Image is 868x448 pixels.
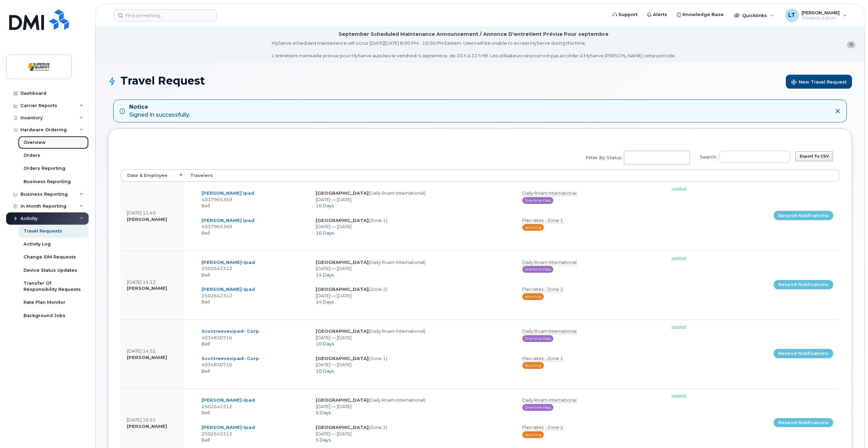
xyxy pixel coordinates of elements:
td: (Zone 2) [DATE] — [DATE] [310,420,516,447]
h1: Travel Request [108,75,852,89]
a: [PERSON_NAME]-Ipad [201,259,255,265]
a: Resend Notifications [774,211,833,220]
span: Daily Roam International [522,328,577,334]
a: [PERSON_NAME] Ipad [201,190,254,196]
i: added [671,255,686,261]
span: Flex rates - Zone 1 [522,218,563,223]
a: Scottreevesipad- Corp [201,356,259,361]
td: [DATE] 11:40 [121,182,184,250]
strong: [GEOGRAPHIC_DATA] [316,328,369,334]
span: 10 Days [316,341,334,346]
span: Recurring (AUTO renewal every 30 days) [522,362,544,369]
div: MyServe scheduled maintenance will occur [DATE][DATE] 8:00 PM - 10:00 PM Eastern. Users will be u... [272,40,676,59]
span: Daily Roam International [522,259,577,265]
td: 4037965369 Bell [195,186,310,213]
div: September Scheduled Maintenance Announcement / Annonce D'entretient Prévue Pour septembre [339,31,609,38]
td: (Daily Roam International) [DATE] — [DATE] [310,186,516,213]
i: added [671,186,686,192]
td: (Zone 1) [DATE] — [DATE] [310,213,516,240]
td: [DATE] 14:52 [121,319,184,388]
th: : activate to sort column ascending [767,169,839,182]
span: Export to CSV [800,154,829,159]
span: Flex rates - Zone 2 [522,286,563,292]
span: Recurring (AUTO renewal every 30 days) [522,293,544,300]
button: New Travel Request [786,75,852,89]
div: Signed in successfully. [129,103,190,119]
td: 2502642312 Bell [195,420,310,447]
strong: [GEOGRAPHIC_DATA] [316,356,369,361]
span: 16 Days [316,230,334,236]
span: 30 days pass [522,266,553,273]
i: added [671,393,686,399]
a: Scottreevesipad- Corp [201,328,259,334]
td: 2502642312 Bell [195,255,310,282]
span: 30 days pass [522,404,553,411]
span: 5 Days [316,437,331,443]
a: [PERSON_NAME]-Ipad [201,424,255,430]
strong: [PERSON_NAME] [127,355,167,360]
a: [PERSON_NAME]-Ipad [201,286,255,292]
a: [PERSON_NAME] Ipad [201,218,254,223]
td: (Daily Roam International) [DATE] — [DATE] [310,393,516,420]
th: Date &amp; Employee: activate to sort column descending [121,169,184,182]
strong: [GEOGRAPHIC_DATA] [316,190,369,196]
strong: [GEOGRAPHIC_DATA] [316,218,369,223]
strong: [GEOGRAPHIC_DATA] [316,286,369,292]
td: (Zone 2) [DATE] — [DATE] [310,282,516,309]
th: Travelers: activate to sort column ascending [184,169,768,182]
span: 10 Days [316,368,334,374]
i: added [671,324,686,330]
strong: [GEOGRAPHIC_DATA] [316,259,369,265]
input: Filter by Status: [624,151,688,164]
span: Filter by Status: [586,154,623,161]
td: 4034830716 Bell [195,324,310,351]
label: Search: [695,146,790,165]
input: Search: [719,151,790,163]
span: Recurring (AUTO renewal every 30 days) [522,431,544,438]
span: Recurring (AUTO renewal every 30 days) [522,224,544,231]
a: [PERSON_NAME]-Ipad [201,397,255,403]
span: Daily Roam International [522,190,577,196]
td: 2502642312 Bell [195,282,310,309]
span: 30 days pass [522,197,553,204]
a: Resend Notifications [774,280,833,289]
strong: [PERSON_NAME] [127,285,167,291]
strong: Notice [129,103,190,111]
strong: [GEOGRAPHIC_DATA] [316,397,369,403]
td: [DATE] 14:12 [121,251,184,319]
span: Flex rates - Zone 2 [522,424,563,430]
strong: [GEOGRAPHIC_DATA] [316,424,369,430]
td: (Daily Roam International) [DATE] — [DATE] [310,255,516,282]
span: 14 Days [316,272,334,278]
td: 4034830716 Bell [195,351,310,378]
a: Resend Notifications [774,418,833,428]
td: (Zone 1) [DATE] — [DATE] [310,351,516,378]
span: Flex rates - Zone 1 [522,356,563,361]
span: 14 Days [316,299,334,304]
span: Daily Roam International [522,397,577,403]
span: 16 Days [316,203,334,208]
td: 4037965369 Bell [195,213,310,240]
span: 30 days pass [522,335,553,342]
td: 2502642312 Bell [195,393,310,420]
span: 5 Days [316,410,331,415]
button: close notification [847,41,855,48]
strong: [PERSON_NAME] [127,216,167,222]
td: (Daily Roam International) [DATE] — [DATE] [310,324,516,351]
a: Resend Notifications [774,349,833,358]
strong: [PERSON_NAME] [127,423,167,429]
span: New Travel Request [791,79,847,86]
